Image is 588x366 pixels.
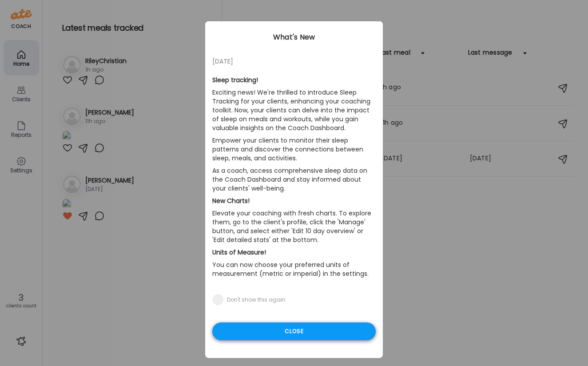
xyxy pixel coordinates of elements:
b: New Charts! [212,196,250,205]
b: Units of Measure! [212,248,266,257]
p: Exciting news! We're thrilled to introduce Sleep Tracking for your clients, enhancing your coachi... [212,86,376,134]
p: You can now choose your preferred units of measurement (metric or imperial) in the settings. [212,259,376,280]
b: Sleep tracking! [212,76,258,84]
div: What's New [205,32,383,43]
p: As a coach, access comprehensive sleep data on the Coach Dashboard and stay informed about your c... [212,164,376,195]
div: [DATE] [212,56,376,67]
div: Don't show this again [227,296,286,303]
p: Empower your clients to monitor their sleep patterns and discover the connections between sleep, ... [212,134,376,164]
div: Close [212,322,376,340]
p: Elevate your coaching with fresh charts. To explore them, go to the client's profile, click the '... [212,207,376,246]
